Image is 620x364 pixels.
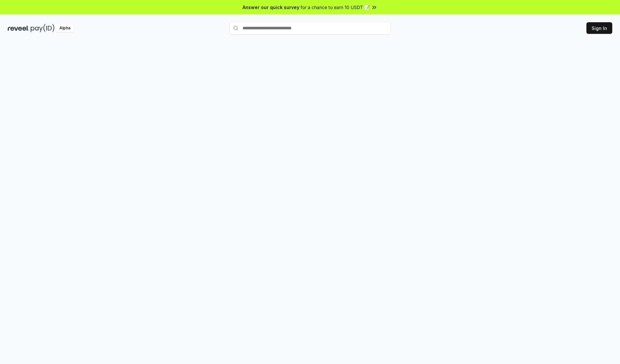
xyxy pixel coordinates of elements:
img: pay_id [31,24,55,32]
div: Alpha [56,24,74,32]
button: Sign In [586,22,612,34]
span: for a chance to earn 10 USDT 📝 [301,4,370,11]
img: reveel_dark [8,24,29,32]
span: Answer our quick survey [243,4,299,11]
